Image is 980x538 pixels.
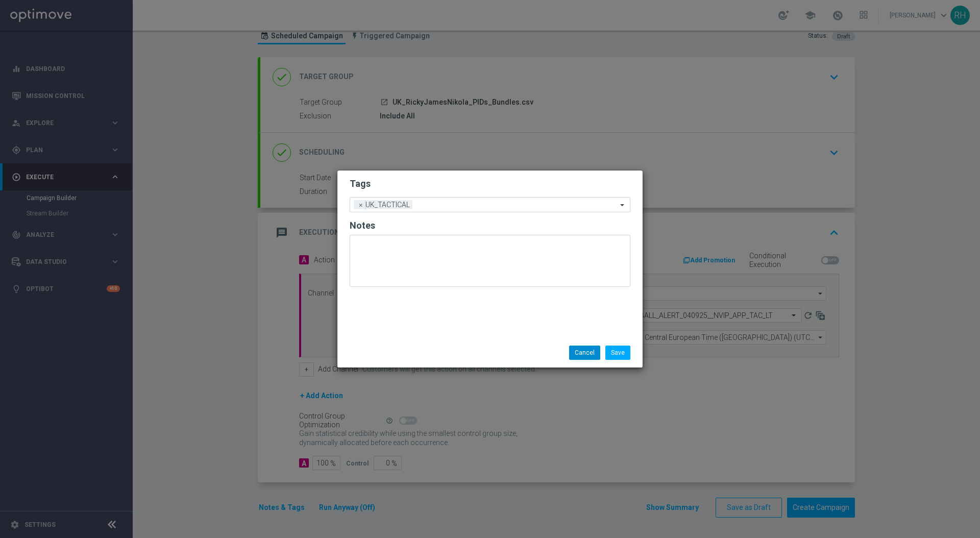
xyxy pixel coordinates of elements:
ng-select: UK_TACTICAL [350,197,630,212]
span: UK_TACTICAL [363,200,412,209]
h2: Tags [350,178,630,190]
h2: Notes [350,219,630,232]
button: Cancel [569,346,600,360]
button: Save [605,346,630,360]
span: × [356,200,365,209]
